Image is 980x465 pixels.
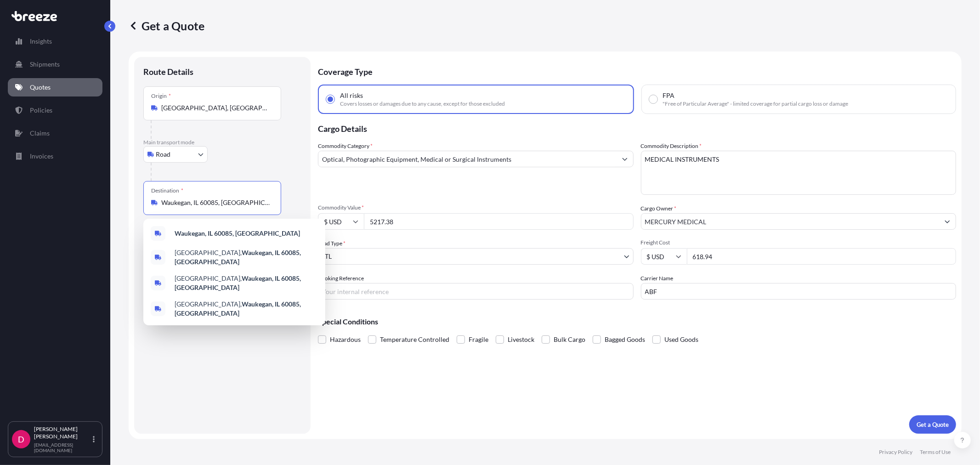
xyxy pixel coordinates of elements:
span: LTL [322,252,332,261]
button: Show suggestions [617,151,633,167]
p: Coverage Type [318,57,956,85]
span: Road [156,150,170,159]
p: [PERSON_NAME] [PERSON_NAME] [34,425,91,440]
label: Commodity Description [641,142,702,151]
input: Select a commodity type [318,151,617,167]
span: All risks [340,91,363,100]
p: Claims [30,129,50,138]
span: Temperature Controlled [380,333,449,346]
input: Origin [161,103,270,113]
span: [GEOGRAPHIC_DATA], [175,248,318,267]
p: [EMAIL_ADDRESS][DOMAIN_NAME] [34,442,91,453]
b: Waukegan, IL 60085, [GEOGRAPHIC_DATA] [175,229,300,237]
p: Shipments [30,60,60,69]
p: Privacy Policy [879,448,912,456]
label: Cargo Owner [641,204,677,213]
input: Type amount [364,213,634,230]
span: Commodity Value [318,204,634,211]
label: Commodity Category [318,142,373,151]
p: Terms of Use [920,448,951,456]
p: Cargo Details [318,114,956,142]
span: Livestock [508,333,534,346]
p: Insights [30,37,52,46]
label: Carrier Name [641,274,674,283]
input: Enter amount [687,248,957,265]
p: Policies [30,106,52,115]
p: Get a Quote [129,18,204,33]
span: [GEOGRAPHIC_DATA], [175,300,318,318]
label: Booking Reference [318,274,364,283]
span: Load Type [318,239,346,248]
span: [GEOGRAPHIC_DATA], [175,274,318,292]
input: Your internal reference [318,283,634,300]
div: Destination [151,187,183,194]
p: Quotes [30,83,51,92]
input: Enter name [641,283,957,300]
div: Show suggestions [143,219,325,325]
span: FPA [663,91,675,100]
span: Used Goods [664,333,698,346]
input: Full name [641,213,940,230]
span: Bulk Cargo [554,333,585,346]
p: Get a Quote [917,420,949,429]
span: Bagged Goods [605,333,645,346]
p: Main transport mode [143,139,301,146]
p: Special Conditions [318,318,956,325]
span: D [18,435,24,444]
span: Covers losses or damages due to any cause, except for those excluded [340,100,505,108]
div: Origin [151,92,171,100]
button: Show suggestions [939,213,956,230]
span: "Free of Particular Average" - limited coverage for partial cargo loss or damage [663,100,849,108]
span: Freight Cost [641,239,957,246]
span: Fragile [469,333,488,346]
span: Hazardous [330,333,361,346]
p: Invoices [30,152,53,161]
input: Destination [161,198,270,207]
button: Select transport [143,146,208,163]
textarea: MEDICAL INSTRUMENTS [641,151,957,195]
p: Route Details [143,66,193,77]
